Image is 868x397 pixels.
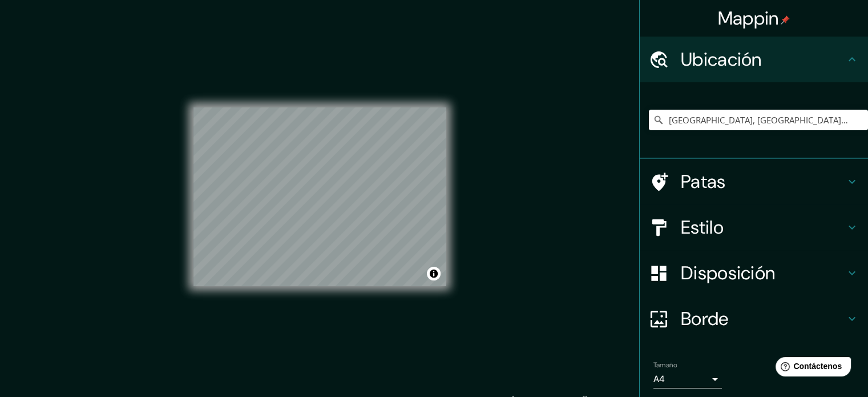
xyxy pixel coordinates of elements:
[681,261,775,285] font: Disposición
[640,296,868,342] div: Borde
[681,170,726,194] font: Patas
[653,370,722,388] div: A4
[640,159,868,204] div: Patas
[718,6,779,30] font: Mappin
[640,37,868,82] div: Ubicación
[781,15,790,25] img: pin-icon.png
[681,215,724,239] font: Estilo
[681,47,762,71] font: Ubicación
[427,267,441,280] button: Activar o desactivar atribución
[653,360,677,370] font: Tamaño
[649,110,868,130] input: Elige tu ciudad o zona
[766,352,855,384] iframe: Lanzador de widgets de ayuda
[640,250,868,296] div: Disposición
[193,107,446,286] canvas: Mapa
[653,373,665,385] font: A4
[681,307,729,331] font: Borde
[640,204,868,250] div: Estilo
